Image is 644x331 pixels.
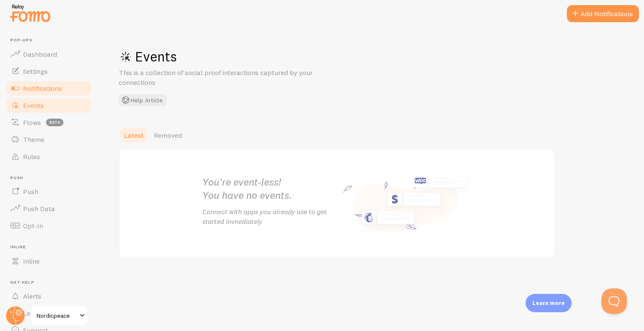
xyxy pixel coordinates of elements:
[5,183,93,200] a: Push
[31,305,88,326] a: Nordicpeace
[601,288,627,314] iframe: Help Scout Beacon - Open
[202,175,337,202] h2: You're event-less! You have no events.
[5,131,93,148] a: Theme
[37,311,77,321] span: Nordicpeace
[9,2,52,24] img: fomo-relay-logo-orange.svg
[5,148,93,165] a: Rules
[5,114,93,131] a: Flows beta
[23,84,62,93] span: Notifications
[5,63,93,80] a: Settings
[10,175,93,181] span: Push
[5,46,93,63] a: Dashboard
[23,204,55,213] span: Push Data
[10,38,93,43] span: Pop-ups
[23,101,44,110] span: Events
[119,94,167,106] button: Help Article
[23,187,38,196] span: Push
[124,131,144,139] span: Latest
[23,118,41,127] span: Flows
[23,135,44,144] span: Theme
[532,299,565,307] p: Learn more
[119,68,323,87] p: This is a collection of social proof interactions captured by your connections
[149,127,187,144] a: Removed
[23,67,48,75] span: Settings
[46,119,63,126] span: beta
[23,50,57,58] span: Dashboard
[202,207,337,226] p: Connect with apps you already use to get started immediately
[23,152,40,161] span: Rules
[119,127,149,144] a: Latest
[119,48,374,65] h1: Events
[10,280,93,285] span: Get Help
[5,80,93,97] a: Notifications
[10,244,93,250] span: Inline
[526,294,572,312] div: Learn more
[23,257,40,265] span: Inline
[5,97,93,114] a: Events
[5,253,93,270] a: Inline
[154,131,182,139] span: Removed
[5,287,93,305] a: Alerts
[23,221,43,230] span: Opt-In
[23,292,41,300] span: Alerts
[5,217,93,234] a: Opt-In
[5,305,93,322] a: Learn
[5,200,93,217] a: Push Data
